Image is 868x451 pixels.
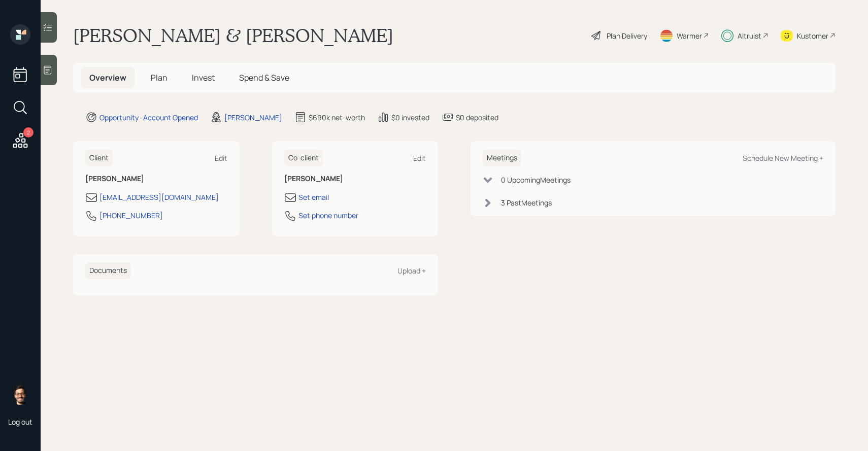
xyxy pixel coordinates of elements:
div: Edit [215,153,227,163]
div: Plan Delivery [607,30,647,41]
div: Upload + [397,266,426,275]
span: Plan [151,72,168,83]
div: $0 deposited [456,112,498,123]
div: Set phone number [298,210,358,221]
span: Spend & Save [239,72,289,83]
div: Altruist [738,30,761,41]
div: 3 Past Meeting s [501,197,552,208]
div: Schedule New Meeting + [743,153,823,163]
div: Warmer [677,30,702,41]
div: $690k net-worth [309,112,365,123]
div: [EMAIL_ADDRESS][DOMAIN_NAME] [99,192,219,202]
div: Set email [298,192,329,202]
div: Edit [413,153,426,163]
div: Opportunity · Account Opened [99,112,198,123]
div: 0 Upcoming Meeting s [501,175,571,185]
div: [PHONE_NUMBER] [99,210,163,221]
div: Log out [8,417,32,427]
div: 2 [23,127,34,137]
h6: Meetings [483,150,521,166]
h6: [PERSON_NAME] [85,175,227,183]
div: [PERSON_NAME] [224,112,282,123]
div: $0 invested [391,112,429,123]
img: sami-boghos-headshot.png [10,385,30,405]
h1: [PERSON_NAME] & [PERSON_NAME] [73,24,393,47]
h6: Co-client [284,150,323,166]
h6: [PERSON_NAME] [284,175,426,183]
span: Overview [89,72,126,83]
div: Kustomer [797,30,828,41]
h6: Documents [85,262,131,279]
h6: Client [85,150,113,166]
span: Invest [192,72,215,83]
